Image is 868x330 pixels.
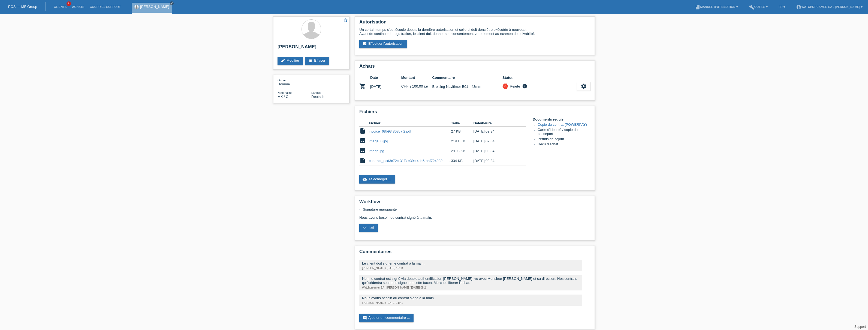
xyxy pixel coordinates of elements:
[474,127,518,136] td: [DATE] 09:34
[363,316,367,320] i: comment
[474,156,518,166] td: [DATE] 09:34
[474,146,518,156] td: [DATE] 09:34
[343,18,348,23] a: star_border
[533,117,590,121] h4: Documents requis
[432,81,502,92] td: Breitling Navitimer B01 - 43mm
[281,58,285,63] i: edit
[793,5,865,8] a: account_circleWatchdreamer SA - [PERSON_NAME] ▾
[746,5,770,8] a: buildOutils ▾
[359,207,590,236] div: Nous avons besoin du contrat signé à la main.
[359,28,590,36] div: Un certain temps s’est écoulé depuis la dernière autorisation et celle-ci doit donc être exécutée...
[67,1,71,6] span: 7
[308,58,313,63] i: delete
[363,177,367,181] i: cloud_upload
[474,120,518,127] th: Date/heure
[359,109,590,117] h2: Fichiers
[369,159,454,163] a: contract_ecd3c72c-31f3-e39c-4de6-aaf724989ecd.pdf
[362,296,580,300] div: Nous avons besoin du contrat signé à la main.
[796,4,801,10] i: account_circle
[51,5,69,8] a: Clients
[369,149,384,153] a: image.jpg
[749,4,754,10] i: build
[359,128,366,134] i: insert_drive_file
[451,146,473,156] td: 2'103 KB
[370,81,401,92] td: [DATE]
[369,139,388,143] a: image_0.jpg
[359,314,414,322] a: commentAjouter un commentaire ...
[343,18,348,23] i: star_border
[401,81,432,92] td: CHF 9'100.00
[359,19,590,28] h2: Autorisation
[359,199,590,207] h2: Workflow
[451,136,473,146] td: 2'011 KB
[359,83,366,89] i: POSP00027032
[363,41,367,46] i: assignment_turned_in
[538,142,590,147] li: Reçu d'achat
[359,175,395,184] a: cloud_uploadTélécharger ...
[359,224,378,232] a: check fait
[451,127,473,136] td: 27 KB
[369,120,451,127] th: Fichier
[401,74,432,81] th: Montant
[474,136,518,146] td: [DATE] 09:34
[369,225,374,229] span: fait
[359,249,590,257] h2: Commentaires
[776,5,788,8] a: FR ▾
[692,5,741,8] a: bookManuel d’utilisation ▾
[538,128,590,137] li: Carte d'identité / copie du passeport
[362,277,580,285] div: Non, le contrat est signé via double authentification [PERSON_NAME], vu avec Monsieur [PERSON_NAM...
[278,95,288,99] span: Macédoine / C / 27.01.2017
[451,120,473,127] th: Taille
[695,4,700,10] i: book
[504,84,507,88] i: close
[362,267,580,270] div: [PERSON_NAME] / [DATE] 15:58
[8,5,37,9] a: POS — MF Group
[362,301,580,304] div: [PERSON_NAME] / [DATE] 11:41
[69,5,87,8] a: Achats
[278,78,311,86] div: Homme
[502,74,577,81] th: Statut
[451,156,473,166] td: 334 KB
[311,95,324,99] span: Deutsch
[370,74,401,81] th: Date
[432,74,502,81] th: Commentaire
[508,83,520,89] div: Rejeté
[359,64,590,72] h2: Achats
[278,57,303,65] a: editModifier
[359,157,366,164] i: insert_drive_file
[140,5,169,9] a: [PERSON_NAME]
[170,1,174,5] a: close
[538,122,587,127] a: Copie du contrat (POWERPAY)
[359,137,366,144] i: image
[278,44,345,52] h2: [PERSON_NAME]
[305,57,329,65] a: deleteEffacer
[363,207,590,211] li: Signature manquante
[854,325,866,329] a: Support
[170,2,173,5] i: close
[522,83,528,89] i: info
[362,286,580,289] div: Watchdreamer SA - [PERSON_NAME] / [DATE] 09:24
[359,147,366,154] i: image
[278,91,292,94] span: Nationalité
[363,225,367,230] i: check
[311,91,321,94] span: Langue
[369,129,411,133] a: invoice_68b93f808c7f2.pdf
[278,79,286,82] span: Genre
[538,137,590,142] li: Permis de séjour
[359,40,407,48] a: assignment_turned_inEffectuer l’autorisation
[581,83,587,89] i: settings
[424,85,428,89] i: Taux fixes (48 versements)
[362,261,580,265] div: Le client doit signer le contrat à la main.
[87,5,123,8] a: Courriel Support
